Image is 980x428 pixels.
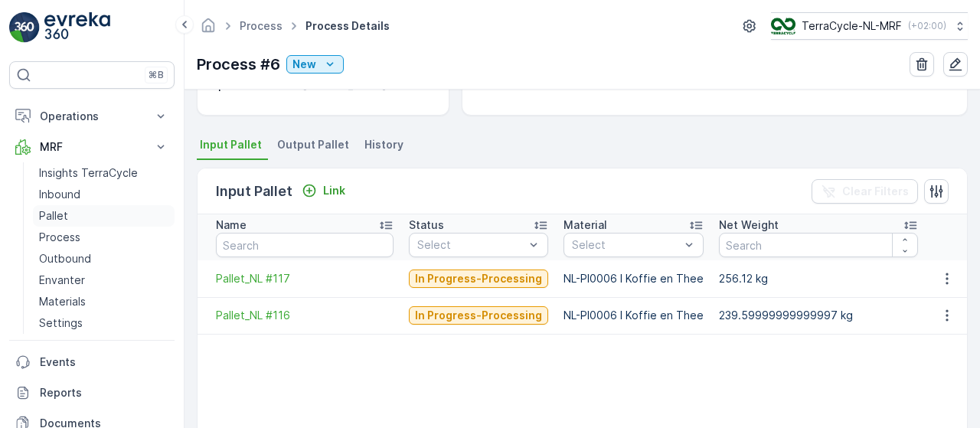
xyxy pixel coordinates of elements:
[415,308,542,323] p: In Progress-Processing
[409,270,548,288] button: In Progress-Processing
[711,297,926,334] td: 239.59999999999997 kg
[33,227,175,248] a: Process
[842,184,909,199] p: Clear Filters
[9,377,175,408] a: Reports
[802,18,902,34] p: TerraCycle-NL-MRF
[39,187,80,202] p: Inbound
[40,139,144,155] p: MRF
[33,205,175,227] a: Pallet
[33,312,175,334] a: Settings
[572,237,680,253] p: Select
[39,208,68,224] p: Pallet
[771,18,795,34] img: TC_v739CUj.png
[216,181,292,202] p: Input Pallet
[216,308,394,323] a: Pallet_NL #116
[33,291,175,312] a: Materials
[415,271,542,286] p: In Progress-Processing
[302,18,393,34] span: Process Details
[33,162,175,184] a: Insights TerraCycle
[40,385,168,400] p: Reports
[409,306,548,325] button: In Progress-Processing
[9,347,175,377] a: Events
[364,137,403,152] span: History
[200,23,217,36] a: Homepage
[33,184,175,205] a: Inbound
[409,217,444,233] p: Status
[323,183,345,198] p: Link
[563,217,607,233] p: Material
[197,53,280,76] p: Process #6
[216,233,394,257] input: Search
[286,55,344,74] button: New
[216,271,394,286] a: Pallet_NL #117
[556,260,711,297] td: NL-PI0006 I Koffie en Thee
[39,165,138,181] p: Insights TerraCycle
[9,12,40,43] img: logo
[33,248,175,270] a: Outbound
[719,217,779,233] p: Net Weight
[417,237,524,253] p: Select
[240,19,283,32] a: Process
[39,251,91,266] p: Outbound
[39,294,86,309] p: Materials
[908,20,946,32] p: ( +02:00 )
[40,109,144,124] p: Operations
[812,179,918,204] button: Clear Filters
[719,233,918,257] input: Search
[39,273,85,288] p: Envanter
[200,137,262,152] span: Input Pallet
[39,230,80,245] p: Process
[33,270,175,291] a: Envanter
[39,315,83,331] p: Settings
[277,137,349,152] span: Output Pallet
[149,69,164,81] p: ⌘B
[9,101,175,132] button: Operations
[296,181,351,200] button: Link
[556,297,711,334] td: NL-PI0006 I Koffie en Thee
[44,12,110,43] img: logo_light-DOdMpM7g.png
[40,354,168,370] p: Events
[216,217,247,233] p: Name
[292,57,316,72] p: New
[9,132,175,162] button: MRF
[711,260,926,297] td: 256.12 kg
[771,12,968,40] button: TerraCycle-NL-MRF(+02:00)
